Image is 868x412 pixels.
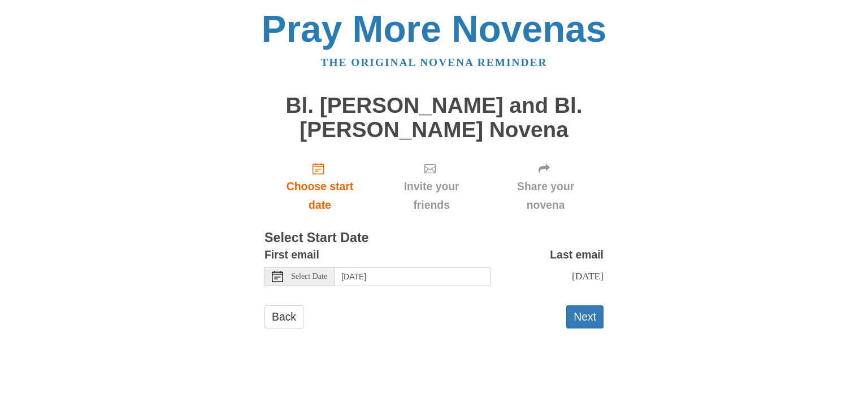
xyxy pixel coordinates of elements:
[550,246,604,264] label: Last email
[488,153,604,220] div: Click "Next" to confirm your start date first.
[499,177,592,214] span: Share your novena
[276,177,364,214] span: Choose start date
[264,246,319,264] label: First email
[264,231,604,246] h3: Select Start Date
[375,153,488,220] div: Click "Next" to confirm your start date first.
[264,94,604,142] h1: Bl. [PERSON_NAME] and Bl. [PERSON_NAME] Novena
[262,8,607,50] a: Pray More Novenas
[566,305,604,328] button: Next
[264,305,303,328] a: Back
[291,273,327,280] span: Select Date
[321,56,548,68] a: The original novena reminder
[387,177,476,214] span: Invite your friends
[264,153,375,220] a: Choose start date
[572,270,604,282] span: [DATE]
